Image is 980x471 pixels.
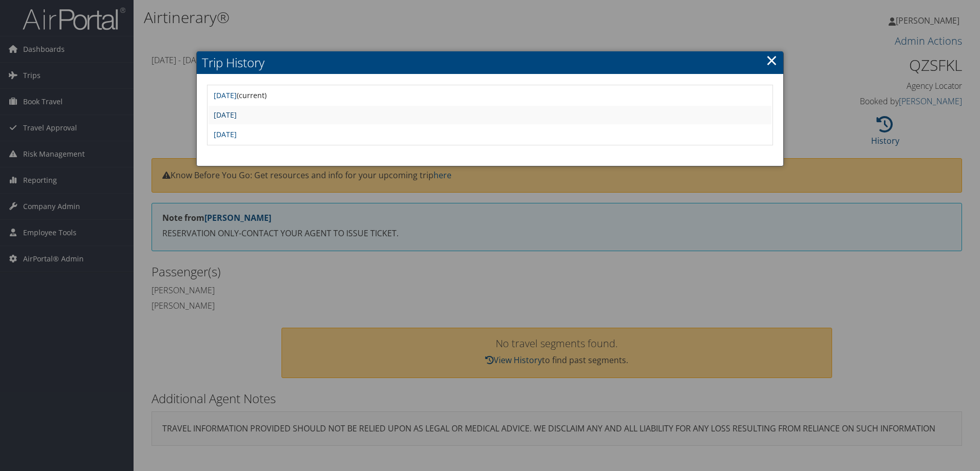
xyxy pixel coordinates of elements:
a: × [766,50,778,70]
h2: Trip History [197,51,784,74]
a: [DATE] [214,90,237,100]
a: [DATE] [214,110,237,120]
a: [DATE] [214,129,237,139]
td: (current) [209,86,772,105]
